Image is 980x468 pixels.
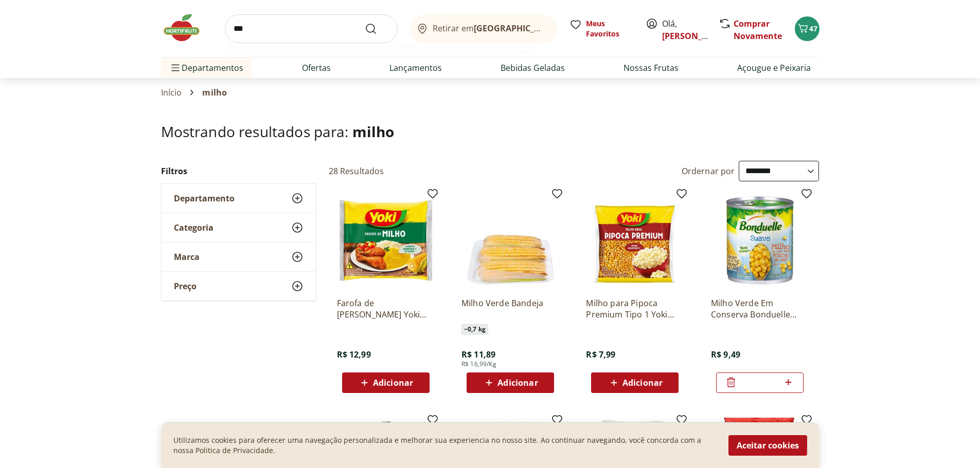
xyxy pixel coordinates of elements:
span: Retirar em [433,24,546,33]
img: Milho para Pipoca Premium Tipo 1 Yoki 400g [586,192,684,289]
button: Categoria [162,213,316,242]
a: Lançamentos [389,62,442,74]
a: Meus Favoritos [569,18,633,39]
span: Meus Favoritos [586,18,633,39]
button: Carrinho [795,16,819,41]
button: Submit Search [365,23,389,35]
img: Farofa de Milho Temperada Yoki pacote 400g [337,192,435,289]
a: [PERSON_NAME] [662,30,729,42]
span: Adicionar [497,379,538,387]
button: Preço [162,272,316,301]
a: Milho para Pipoca Premium Tipo 1 Yoki 400g [586,297,684,320]
span: Olá, [662,17,708,42]
a: Açougue e Peixaria [737,62,811,74]
label: Ordernar por [682,165,735,177]
a: Milho Verde Em Conserva Bonduelle Lata 200G [711,297,809,320]
span: milho [202,88,227,97]
span: Departamentos [169,55,243,80]
span: Categoria [174,222,213,233]
span: R$ 11,89 [461,349,495,360]
img: Hortifruti [161,12,212,43]
img: Milho Verde Em Conserva Bonduelle Lata 200G [711,192,809,289]
button: Departamento [162,184,316,213]
button: Adicionar [467,372,554,393]
span: milho [352,122,395,141]
span: ~ 0,7 kg [461,324,488,334]
span: Adicionar [373,379,413,387]
button: Aceitar cookies [728,435,807,456]
span: 47 [809,24,817,33]
h1: Mostrando resultados para: [161,123,819,140]
span: Departamento [174,193,235,203]
button: Adicionar [591,372,679,393]
img: Milho Verde Bandeja [461,192,559,289]
a: Nossas Frutas [623,62,679,74]
a: Início [161,88,182,97]
a: Bebidas Geladas [501,62,565,74]
a: Milho Verde Bandeja [461,297,559,320]
span: R$ 12,99 [337,349,371,360]
span: Marca [174,252,200,262]
span: Preço [174,281,197,291]
a: Comprar Novamente [734,18,782,42]
a: Ofertas [302,62,331,74]
h2: Filtros [161,161,316,181]
button: Adicionar [342,372,430,393]
a: Farofa de [PERSON_NAME] Yoki pacote 400g [337,297,435,320]
h2: 28 Resultados [329,165,384,177]
button: Marca [162,242,316,271]
b: [GEOGRAPHIC_DATA]/[GEOGRAPHIC_DATA] [474,23,647,34]
span: Adicionar [622,379,663,387]
p: Utilizamos cookies para oferecer uma navegação personalizada e melhorar sua experiencia no nosso ... [173,435,716,456]
span: R$ 7,99 [586,349,615,360]
span: R$ 16,99/Kg [461,360,496,368]
button: Menu [169,55,182,80]
input: search [225,14,398,43]
button: Retirar em[GEOGRAPHIC_DATA]/[GEOGRAPHIC_DATA] [410,14,557,43]
span: R$ 9,49 [711,349,740,360]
